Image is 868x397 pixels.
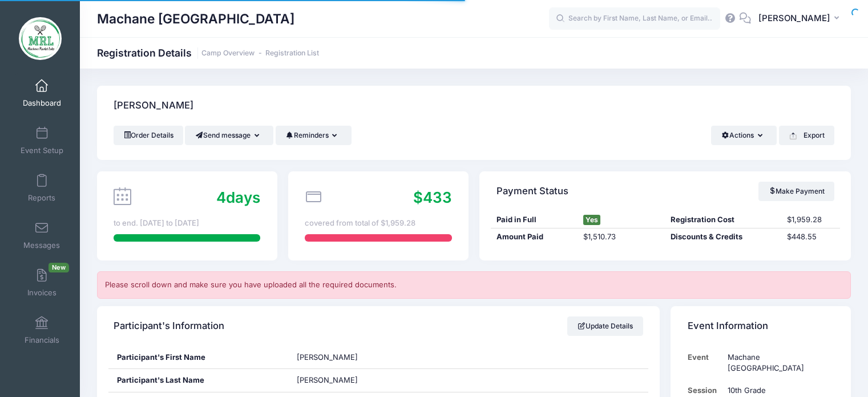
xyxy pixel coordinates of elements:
[97,47,319,59] h1: Registration Details
[549,7,720,30] input: Search by First Name, Last Name, or Email...
[265,49,319,58] a: Registration List
[97,6,294,32] h1: Machane [GEOGRAPHIC_DATA]
[216,186,260,208] div: days
[665,214,782,226] div: Registration Cost
[413,189,452,206] span: $433
[583,215,600,225] span: Yes
[19,17,62,60] img: Machane Racket Lake
[782,231,840,243] div: $448.55
[496,175,568,207] h4: Payment Status
[722,346,834,380] td: Machane [GEOGRAPHIC_DATA]
[491,231,578,243] div: Amount Paid
[567,316,643,336] a: Update Details
[782,214,840,226] div: $1,959.28
[665,231,782,243] div: Discounts & Credits
[688,310,768,342] h4: Event Information
[688,346,722,380] td: Event
[15,263,69,303] a: InvoicesNew
[21,146,63,155] span: Event Setup
[751,6,851,32] button: [PERSON_NAME]
[97,271,851,299] div: Please scroll down and make sure you have uploaded all the required documents.
[108,369,289,392] div: Participant's Last Name
[15,310,69,350] a: Financials
[201,49,255,58] a: Camp Overview
[711,126,777,145] button: Actions
[114,310,224,342] h4: Participant's Information
[15,121,69,161] a: Event Setup
[276,126,352,145] button: Reminders
[114,126,183,145] a: Order Details
[185,126,273,145] button: Send message
[297,352,358,362] span: [PERSON_NAME]
[578,231,665,243] div: $1,510.73
[49,263,69,272] span: New
[15,215,69,255] a: Messages
[15,168,69,208] a: Reports
[25,335,59,345] span: Financials
[27,288,56,298] span: Invoices
[491,214,578,226] div: Paid in Full
[28,193,55,203] span: Reports
[15,73,69,113] a: Dashboard
[758,182,834,201] a: Make Payment
[108,346,289,369] div: Participant's First Name
[114,90,193,122] h4: [PERSON_NAME]
[758,12,830,25] span: [PERSON_NAME]
[297,375,358,384] span: [PERSON_NAME]
[305,218,451,229] div: covered from total of $1,959.28
[114,218,260,229] div: to end. [DATE] to [DATE]
[23,98,61,108] span: Dashboard
[23,240,60,250] span: Messages
[216,189,226,206] span: 4
[779,126,834,145] button: Export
